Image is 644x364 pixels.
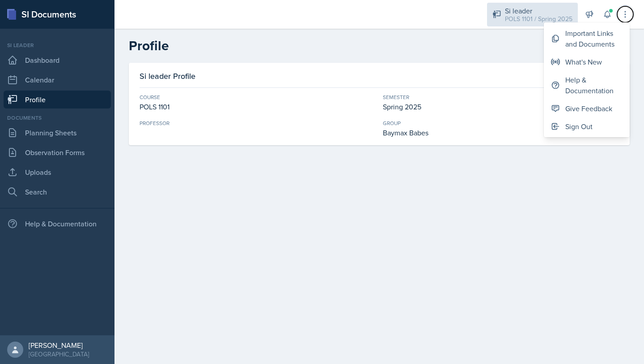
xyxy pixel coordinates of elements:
button: Important Links and Documents [544,24,630,53]
button: What's New [544,53,630,71]
button: Sign Out [544,117,630,135]
div: Spring 2025 [383,101,619,112]
div: Professor [140,119,376,127]
h2: Profile [129,38,630,54]
div: Help & Documentation [565,74,623,96]
div: [GEOGRAPHIC_DATA] [29,350,89,359]
a: Planning Sheets [4,124,111,142]
a: Observation Forms [4,143,111,161]
div: Sign Out [565,121,593,132]
a: Search [4,183,111,201]
div: What's New [565,56,602,67]
a: Uploads [4,163,111,181]
div: Semester [383,93,619,101]
div: Course [140,93,376,101]
div: Group [383,119,619,127]
div: POLS 1101 / Spring 2025 [505,14,572,24]
h3: Si leader Profile [140,70,195,82]
div: Si leader [505,5,572,16]
a: Calendar [4,71,111,89]
a: Dashboard [4,51,111,69]
div: Documents [4,114,111,122]
div: Important Links and Documents [565,28,623,49]
div: Give Feedback [565,103,612,114]
div: Si leader [4,41,111,49]
a: Profile [4,91,111,108]
button: Help & Documentation [544,71,630,100]
div: Help & Documentation [4,215,111,233]
div: POLS 1101 [140,101,376,112]
button: Give Feedback [544,100,630,117]
div: Baymax Babes [383,127,619,138]
div: [PERSON_NAME] [29,341,89,350]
